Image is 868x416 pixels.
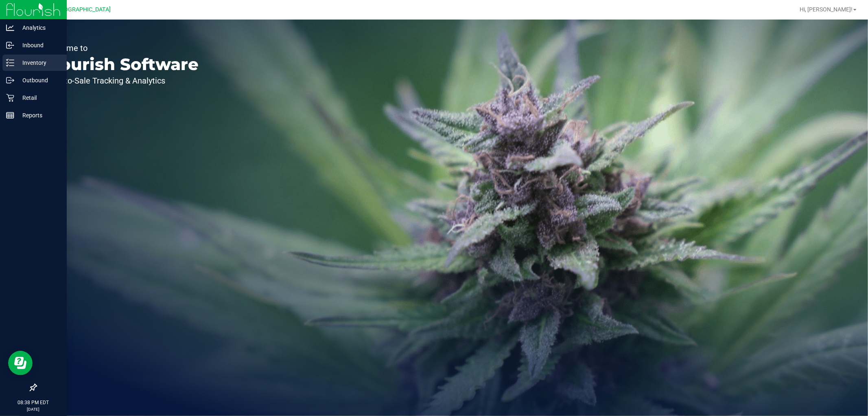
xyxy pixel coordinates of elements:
p: Inventory [14,58,63,68]
inline-svg: Analytics [6,24,14,32]
inline-svg: Retail [6,94,14,102]
p: Seed-to-Sale Tracking & Analytics [44,77,199,85]
p: Analytics [14,23,63,33]
p: 08:38 PM EDT [4,399,63,406]
p: Flourish Software [44,56,199,73]
p: Retail [14,93,63,103]
p: Inbound [14,40,63,50]
inline-svg: Inbound [6,41,14,49]
p: Reports [14,110,63,120]
iframe: Resource center [8,351,33,375]
inline-svg: Outbound [6,76,14,84]
span: Hi, [PERSON_NAME]! [800,6,853,13]
inline-svg: Inventory [6,59,14,67]
p: Outbound [14,75,63,85]
p: [DATE] [4,406,63,412]
p: Welcome to [44,44,199,52]
inline-svg: Reports [6,111,14,119]
span: [GEOGRAPHIC_DATA] [55,6,111,13]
